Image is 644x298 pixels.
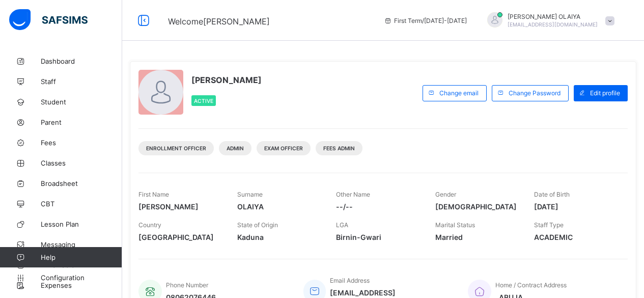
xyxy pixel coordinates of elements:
span: Student [41,98,122,106]
span: ACADEMIC [534,233,618,241]
span: Home / Contract Address [495,281,567,289]
span: Marital Status [435,221,475,229]
span: [DEMOGRAPHIC_DATA] [435,202,519,211]
span: [PERSON_NAME] [191,75,262,85]
span: Dashboard [41,57,122,65]
span: [EMAIL_ADDRESS][DOMAIN_NAME] [508,21,598,28]
span: Married [435,233,519,241]
span: Active [194,98,213,104]
span: Change Password [509,89,561,97]
span: Edit profile [590,89,620,97]
span: LGA [336,221,348,229]
span: CBT [41,200,122,208]
span: Lesson Plan [41,220,122,228]
span: State of Origin [237,221,278,229]
img: safsims [9,9,88,31]
span: First Name [138,191,169,198]
span: Classes [41,159,122,167]
span: OLAIYA [237,202,321,211]
span: Gender [435,191,456,198]
span: Fees [41,139,122,147]
span: Birnin-Gwari [336,233,419,241]
span: Parent [41,118,122,126]
span: Date of Birth [534,191,570,198]
span: Help [41,253,122,261]
span: session/term information [384,17,467,24]
span: [GEOGRAPHIC_DATA] [138,233,222,241]
span: [DATE] [534,202,618,211]
span: Other Name [336,191,370,198]
span: Kaduna [237,233,321,241]
span: Staff Type [534,221,564,229]
span: [PERSON_NAME] [138,202,222,211]
span: Broadsheet [41,179,122,187]
span: Exam Officer [264,145,303,151]
div: CHRISTYOLAIYA [477,12,620,29]
span: --/-- [336,202,419,211]
span: Email Address [330,277,370,284]
span: Admin [227,145,244,151]
span: Enrollment Officer [146,145,206,151]
span: Welcome [PERSON_NAME] [168,16,270,26]
span: Fees Admin [323,145,355,151]
span: Country [138,221,161,229]
span: Staff [41,77,122,86]
span: [PERSON_NAME] OLAIYA [508,13,598,20]
span: Phone Number [166,281,208,289]
span: Messaging [41,240,122,249]
span: Surname [237,191,263,198]
span: Change email [439,89,479,97]
span: Configuration [41,274,122,282]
